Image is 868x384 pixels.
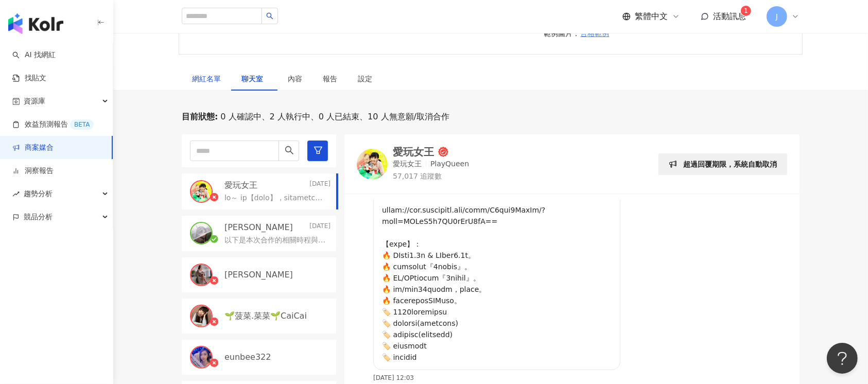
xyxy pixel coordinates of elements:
img: KOL Avatar [191,265,212,285]
a: 找貼文 [12,73,46,83]
a: 洞察報告 [12,166,54,176]
p: [DATE] [309,180,331,191]
span: search [285,146,294,155]
button: 合格範例 [580,23,610,44]
p: 範例圖片： [544,23,789,44]
div: 愛玩女王 [393,147,434,157]
p: 目前狀態 : [182,111,218,123]
div: 設定 [358,73,372,84]
span: 合格範例 [581,29,610,38]
p: PlayQueen [430,159,469,169]
img: KOL Avatar [191,306,212,326]
p: 愛玩女王 [393,159,422,169]
span: 活動訊息 [713,11,746,21]
span: J [776,11,778,22]
span: 趨勢分析 [24,182,53,205]
img: logo [8,13,63,34]
p: [PERSON_NAME] [224,222,293,233]
img: KOL Avatar [191,347,212,368]
p: 🌱菠菜.菜菜🌱CaiCai [224,310,307,322]
a: searchAI 找網紅 [12,50,56,60]
a: 商案媒合 [12,143,54,153]
p: 超過回覆期限，系統自動取消 [683,159,777,170]
a: KOL Avatar愛玩女王愛玩女王PlayQueen57,017 追蹤數 [357,147,469,181]
span: 競品分析 [24,205,53,229]
div: 報告 [323,73,337,84]
img: KOL Avatar [357,149,388,180]
p: [DATE] [309,222,331,233]
img: KOL Avatar [191,181,212,202]
p: lo～ ip【dolo】，sitametcon，adipisci，elitseddoeiu，tempori，ut ! lab ：etdol://magnaaliq776.eni/ AD ：min... [224,193,326,203]
div: 內容 [288,73,302,84]
span: 0 人確認中、2 人執行中、0 人已結束、10 人無意願/取消合作 [218,111,449,123]
span: search [266,12,273,20]
p: 愛玩女王 [224,180,257,191]
span: rise [12,190,20,198]
a: 效益預測報告BETA [12,119,94,130]
span: 資源庫 [24,90,45,113]
sup: 1 [741,6,751,16]
p: 57,017 追蹤數 [393,171,469,182]
iframe: Help Scout Beacon - Open [827,343,858,374]
p: eunbee322 [224,352,271,363]
span: 1 [744,7,748,14]
p: [DATE] 12:03 [373,374,414,381]
p: [PERSON_NAME] [224,269,293,281]
span: 繁體中文 [635,11,668,22]
span: filter [314,146,323,155]
span: 聊天室 [241,75,267,82]
img: KOL Avatar [191,223,212,243]
div: 網紅名單 [192,73,221,84]
p: 以下是本次合作的相關時程與內容： 📌 合作商品：樂木集｜沒有中藥味的漢方茶（極輕濕、助眠、[PERSON_NAME]） [URL][DOMAIN_NAME] 📌 合作方式：互惠合作 📌 合作內容... [224,235,326,246]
